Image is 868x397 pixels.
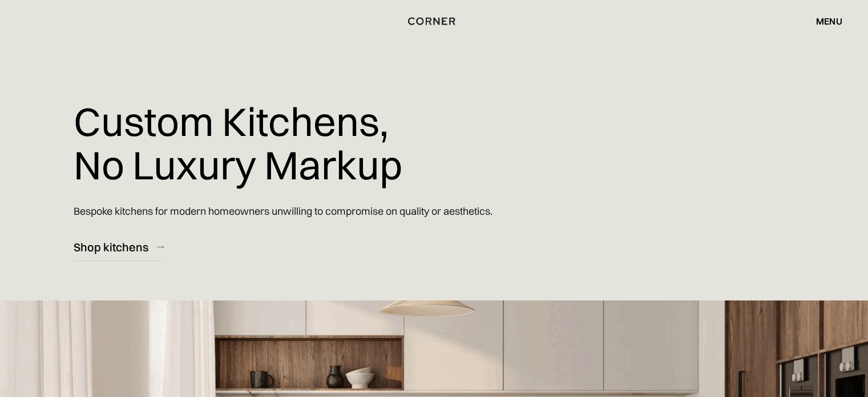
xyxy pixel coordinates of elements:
div: menu [816,17,842,26]
a: home [404,14,463,29]
div: menu [805,11,842,31]
h1: Custom Kitchens, No Luxury Markup [74,91,402,195]
a: Shop kitchens [74,233,164,261]
p: Bespoke kitchens for modern homeowners unwilling to compromise on quality or aesthetics. [74,195,492,227]
div: Shop kitchens [74,239,148,255]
